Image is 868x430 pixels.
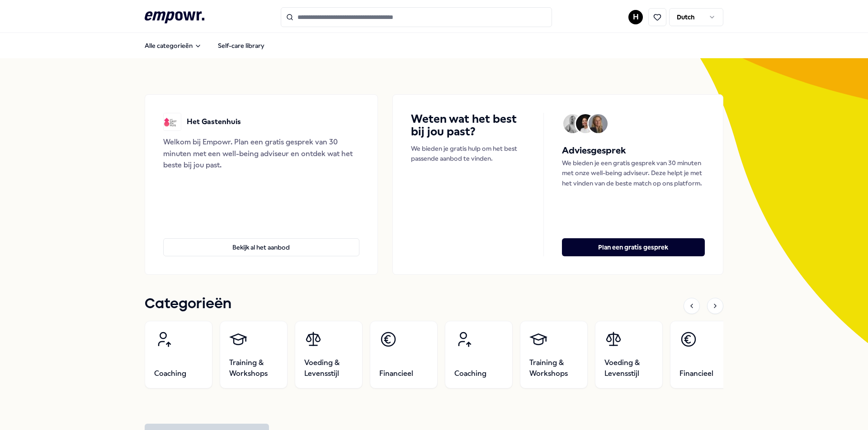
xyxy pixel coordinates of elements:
[604,357,653,379] span: Voeding & Levensstijl
[137,37,209,55] button: Alle categorieën
[520,321,588,388] a: Training & Workshops
[562,158,705,188] p: We bieden je een gratis gesprek van 30 minuten met onze well-being adviseur. Deze helpt je met he...
[281,7,552,27] input: Search for products, categories or subcategories
[163,238,359,256] button: Bekijk al het aanbod
[295,321,363,388] a: Voeding & Levensstijl
[529,357,578,379] span: Training & Workshops
[220,321,288,388] a: Training & Workshops
[154,368,186,379] span: Coaching
[163,113,181,131] img: Het Gastenhuis
[562,238,705,256] button: Plan een gratis gesprek
[137,37,272,55] nav: Main
[589,114,608,133] img: Avatar
[163,136,359,171] div: Welkom bij Empowr. Plan een gratis gesprek van 30 minuten met een well-being adviseur en ontdek w...
[229,357,278,379] span: Training & Workshops
[411,113,525,138] h4: Weten wat het best bij jou past?
[595,321,663,388] a: Voeding & Levensstijl
[145,321,212,388] a: Coaching
[145,293,231,315] h1: Categorieën
[304,357,353,379] span: Voeding & Levensstijl
[562,143,705,158] h5: Adviesgesprek
[670,321,738,388] a: Financieel
[454,368,486,379] span: Coaching
[411,143,525,164] p: We bieden je gratis hulp om het best passende aanbod te vinden.
[576,114,595,133] img: Avatar
[628,10,643,24] button: H
[163,224,359,256] a: Bekijk al het aanbod
[211,37,272,55] a: Self-care library
[445,321,513,388] a: Coaching
[679,368,713,379] span: Financieel
[370,321,438,388] a: Financieel
[187,116,241,128] p: Het Gastenhuis
[379,368,413,379] span: Financieel
[563,114,582,133] img: Avatar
